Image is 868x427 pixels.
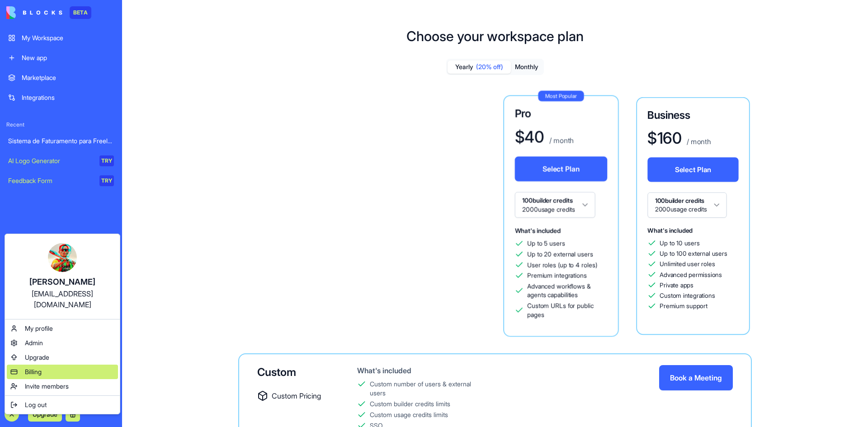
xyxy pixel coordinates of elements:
[7,365,118,379] a: Billing
[25,400,47,409] span: Log out
[8,136,114,145] div: Sistema de Faturamento para Freelancers
[8,156,93,165] div: AI Logo Generator
[99,155,114,166] div: TRY
[25,338,43,347] span: Admin
[8,176,93,185] div: Feedback Form
[25,367,42,376] span: Billing
[7,350,118,365] a: Upgrade
[14,288,111,310] div: [EMAIL_ADDRESS][DOMAIN_NAME]
[14,276,111,288] div: [PERSON_NAME]
[7,336,118,350] a: Admin
[7,379,118,394] a: Invite members
[7,321,118,336] a: My profile
[25,353,49,362] span: Upgrade
[99,175,114,186] div: TRY
[48,243,77,272] img: ACg8ocIb9EVBQQu06JlCgqTf6EgoUYj4ba_xHiRKThHdoj2dflUFBY4=s96-c
[25,324,53,333] span: My profile
[25,382,69,391] span: Invite members
[3,121,119,128] span: Recent
[7,236,118,317] a: [PERSON_NAME][EMAIL_ADDRESS][DOMAIN_NAME]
